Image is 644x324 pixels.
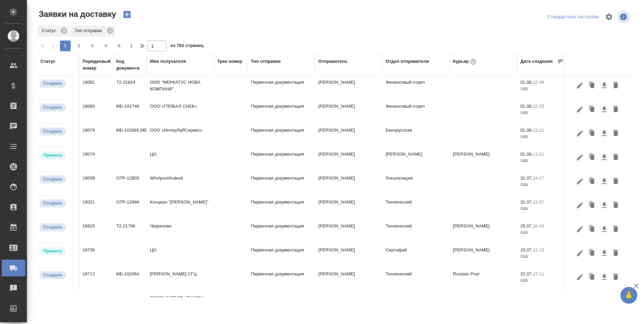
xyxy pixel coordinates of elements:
[100,40,111,51] button: 4
[520,199,533,205] p: 31.07,
[315,124,382,147] td: [PERSON_NAME]
[382,76,450,99] td: Финансовый отдел
[87,40,98,51] button: 3
[113,296,147,320] td: TUP-16182
[39,223,75,232] div: Новая заявка, еще не передана в работу
[520,175,533,181] p: 31.07,
[170,42,203,51] span: из 762 страниц
[114,40,125,51] button: 5
[315,267,382,291] td: [PERSON_NAME]
[79,76,113,99] td: 19081
[610,223,621,236] button: Удалить
[251,58,281,65] div: Тип отправки
[40,58,56,65] div: Статус
[39,271,75,280] div: Новая заявка, еще не передана в работу
[453,57,478,66] div: Курьер
[469,57,478,66] button: При выборе курьера статус заявки автоматически поменяется на «Принята»
[599,127,610,140] button: Скачать
[617,10,631,23] span: Посмотреть информацию
[599,151,610,164] button: Скачать
[248,147,315,171] td: Первичная документация
[39,103,75,112] div: Новая заявка, еще не передана в работу
[450,243,517,267] td: [PERSON_NAME]
[113,195,147,219] td: OTP-12984
[520,158,564,164] p: 2025
[315,195,382,219] td: [PERSON_NAME]
[114,43,125,49] span: 5
[610,247,621,260] button: Удалить
[382,243,450,267] td: Сертифай
[119,9,135,20] button: Создать
[116,58,143,72] div: Код документа
[79,267,113,291] td: 18712
[248,195,315,219] td: Первичная документация
[147,171,214,195] td: Whirlpool/Indesit
[574,103,586,116] button: Редактировать
[43,200,62,207] p: Создана
[574,151,586,164] button: Редактировать
[382,296,450,320] td: Финансовый отдел
[520,223,533,228] p: 25.07,
[586,199,599,212] button: Клонировать
[586,151,599,164] button: Клонировать
[574,79,586,92] button: Редактировать
[248,76,315,99] td: Первичная документация
[315,219,382,243] td: [PERSON_NAME]
[520,230,564,236] p: 2025
[382,171,450,195] td: Локализация
[586,271,599,283] button: Клонировать
[610,271,621,283] button: Удалить
[147,124,214,147] td: ООО «ИнтерЛабСервис»
[71,26,116,36] div: Тип отправки
[586,79,599,92] button: Клонировать
[248,171,315,195] td: Первичная документация
[586,127,599,140] button: Клонировать
[520,128,533,133] p: 01.08,
[79,100,113,123] td: 19080
[147,195,214,219] td: Концерн "[PERSON_NAME]"
[248,243,315,267] td: Первичная документация
[574,127,586,140] button: Редактировать
[315,76,382,99] td: [PERSON_NAME]
[546,12,601,22] div: split button
[79,296,113,320] td: 18702
[315,243,382,267] td: [PERSON_NAME]
[382,267,450,291] td: Технический
[574,271,586,283] button: Редактировать
[79,219,113,243] td: 18825
[318,58,348,65] div: Отправитель
[73,43,84,49] span: 2
[533,247,544,252] p: 11:13
[520,277,564,284] p: 2025
[610,127,621,140] button: Удалить
[599,247,610,260] button: Скачать
[386,58,429,65] div: Отдел отправителя
[520,253,564,260] p: 2025
[382,124,450,147] td: Белорусская
[599,199,610,212] button: Скачать
[217,58,243,65] div: Трек номер
[610,79,621,92] button: Удалить
[610,199,621,212] button: Удалить
[113,267,147,291] td: МБ-102064
[620,287,637,304] button: 🙏
[599,79,610,92] button: Скачать
[601,9,617,25] span: Настроить таблицу
[586,223,599,236] button: Клонировать
[610,103,621,116] button: Удалить
[147,76,214,99] td: ООО "МЕРКАТУС НОВА КОМПАНИ"
[586,103,599,116] button: Клонировать
[382,147,450,171] td: [PERSON_NAME]
[147,243,214,267] td: ЦО
[43,224,62,231] p: Создана
[520,80,533,85] p: 01.08,
[87,43,98,49] span: 3
[574,199,586,212] button: Редактировать
[43,152,62,159] p: Принята
[147,219,214,243] td: Черкизово
[382,195,450,219] td: Технический
[43,128,62,135] p: Создана
[248,219,315,243] td: Первичная документация
[586,247,599,260] button: Клонировать
[43,104,62,111] p: Создана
